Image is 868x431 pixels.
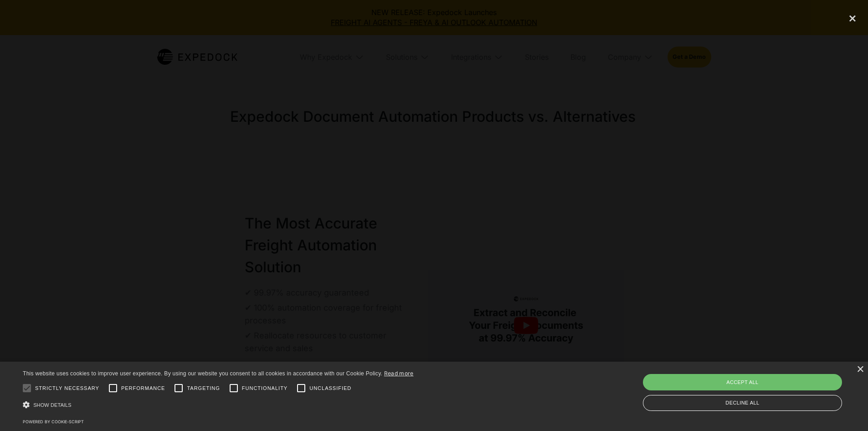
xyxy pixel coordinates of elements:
iframe: YouTube embed [220,90,648,340]
a: Read more [384,370,414,377]
span: Functionality [242,384,288,392]
span: Performance [121,384,165,392]
div: Decline all [643,395,842,411]
span: Strictly necessary [35,384,99,392]
div: close lightbox [837,9,868,29]
iframe: Chat Widget [822,387,868,431]
span: Show details [33,402,72,408]
a: Powered by cookie-script [23,419,84,424]
div: Close [857,366,863,373]
span: Targeting [187,384,220,392]
div: Accept all [643,374,842,390]
span: Unclassified [309,384,351,392]
span: This website uses cookies to improve user experience. By using our website you consent to all coo... [23,370,382,377]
